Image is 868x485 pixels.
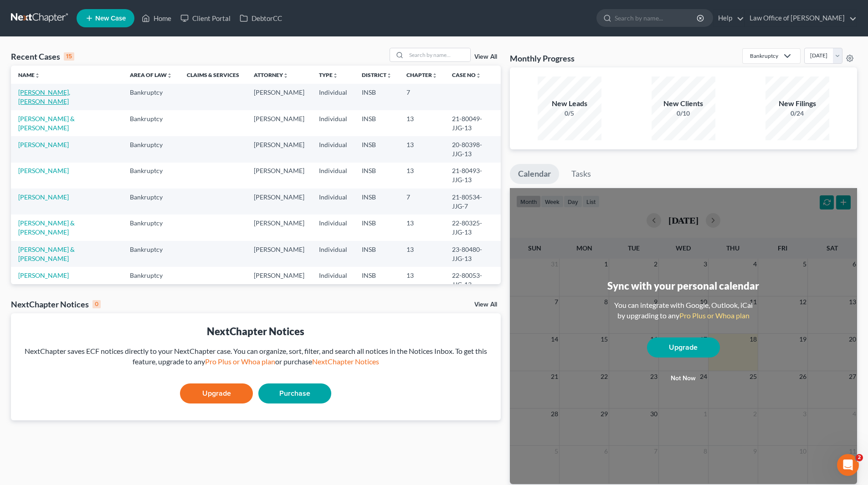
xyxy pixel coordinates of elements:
[247,267,312,293] td: [PERSON_NAME]
[399,84,445,110] td: 7
[476,73,481,78] i: unfold_more
[856,454,863,461] span: 2
[137,10,176,26] a: Home
[176,10,235,26] a: Client Portal
[123,189,180,214] td: Bankruptcy
[247,214,312,240] td: [PERSON_NAME]
[123,163,180,189] td: Bankruptcy
[510,164,559,184] a: Calendar
[180,66,247,84] th: Claims & Services
[510,53,575,64] h3: Monthly Progress
[123,110,180,136] td: Bankruptcy
[18,88,70,105] a: [PERSON_NAME], [PERSON_NAME]
[123,267,180,293] td: Bankruptcy
[312,241,354,267] td: Individual
[92,300,101,308] div: 0
[445,163,501,189] td: 21-80493-JJG-13
[123,241,180,267] td: Bankruptcy
[445,136,501,162] td: 20-80398-JJG-13
[247,84,312,110] td: [PERSON_NAME]
[445,241,501,267] td: 23-80480-JJG-13
[354,136,399,162] td: INSB
[445,189,501,214] td: 21-80534-JJG-7
[386,73,392,78] i: unfold_more
[750,52,778,60] div: Bankruptcy
[765,109,829,118] div: 0/24
[247,110,312,136] td: [PERSON_NAME]
[354,267,399,293] td: INSB
[354,110,399,136] td: INSB
[312,189,354,214] td: Individual
[18,115,75,132] a: [PERSON_NAME] & [PERSON_NAME]
[406,48,470,61] input: Search by name...
[18,193,69,201] a: [PERSON_NAME]
[235,10,287,26] a: DebtorCC
[406,71,437,78] a: Chapterunfold_more
[312,357,379,366] a: NextChapter Notices
[563,164,599,184] a: Tasks
[452,71,481,78] a: Case Nounfold_more
[123,214,180,240] td: Bankruptcy
[647,337,720,357] a: Upgrade
[362,71,392,78] a: Districtunfold_more
[354,241,399,267] td: INSB
[432,73,437,78] i: unfold_more
[745,10,857,26] a: Law Office of [PERSON_NAME]
[399,267,445,293] td: 13
[247,189,312,214] td: [PERSON_NAME]
[35,73,40,78] i: unfold_more
[765,98,829,109] div: New Filings
[679,311,750,320] a: Pro Plus or Whoa plan
[399,136,445,162] td: 13
[611,300,756,321] div: You can integrate with Google, Outlook, iCal by upgrading to any
[354,84,399,110] td: INSB
[64,52,74,61] div: 15
[312,214,354,240] td: Individual
[18,346,493,367] div: NextChapter saves ECF notices directly to your NextChapter case. You can organize, sort, filter, ...
[123,84,180,110] td: Bankruptcy
[714,10,744,26] a: Help
[18,271,69,279] a: [PERSON_NAME]
[167,73,172,78] i: unfold_more
[445,110,501,136] td: 21-80049-JJG-13
[283,73,288,78] i: unfold_more
[538,109,601,118] div: 0/5
[615,10,698,26] input: Search by name...
[18,324,493,338] div: NextChapter Notices
[247,241,312,267] td: [PERSON_NAME]
[18,141,69,148] a: [PERSON_NAME]
[445,214,501,240] td: 22-80325-JJG-13
[312,84,354,110] td: Individual
[399,163,445,189] td: 13
[354,163,399,189] td: INSB
[254,71,288,78] a: Attorneyunfold_more
[18,167,69,174] a: [PERSON_NAME]
[312,110,354,136] td: Individual
[11,299,101,310] div: NextChapter Notices
[538,98,601,109] div: New Leads
[333,73,338,78] i: unfold_more
[95,15,126,22] span: New Case
[607,279,759,293] div: Sync with your personal calendar
[258,383,331,403] a: Purchase
[319,71,338,78] a: Typeunfold_more
[474,54,497,60] a: View All
[399,241,445,267] td: 13
[312,136,354,162] td: Individual
[123,136,180,162] td: Bankruptcy
[399,110,445,136] td: 13
[399,189,445,214] td: 7
[247,163,312,189] td: [PERSON_NAME]
[652,98,715,109] div: New Clients
[130,71,172,78] a: Area of Lawunfold_more
[205,357,275,366] a: Pro Plus or Whoa plan
[474,301,497,308] a: View All
[647,369,720,388] button: Not now
[652,109,715,118] div: 0/10
[354,214,399,240] td: INSB
[399,214,445,240] td: 13
[354,189,399,214] td: INSB
[11,51,74,62] div: Recent Cases
[312,163,354,189] td: Individual
[312,267,354,293] td: Individual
